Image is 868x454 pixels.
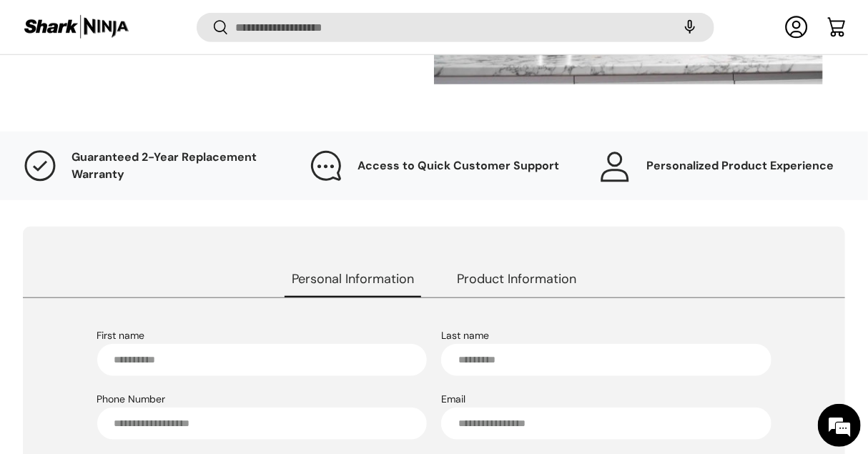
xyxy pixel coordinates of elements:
[7,302,272,352] textarea: Type your message and hit 'Enter'
[441,393,465,408] label: Email
[450,262,583,297] span: Product Information
[357,157,559,174] p: ​
[285,262,421,297] span: Personal Information
[97,329,145,345] label: First name
[357,158,559,173] strong: Access to Quick Customer Support
[667,11,713,43] speech-search-button: Search by voice
[71,149,257,182] strong: Guaranteed 2-Year Replacement Warranty
[97,393,166,408] label: Phone Number
[74,80,240,99] div: Chat with us now
[646,158,834,173] strong: Personalized Product Experience
[83,136,197,280] span: We're online!
[441,329,489,345] label: Last name
[23,13,130,41] img: Shark Ninja Philippines
[235,7,269,41] div: Minimize live chat window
